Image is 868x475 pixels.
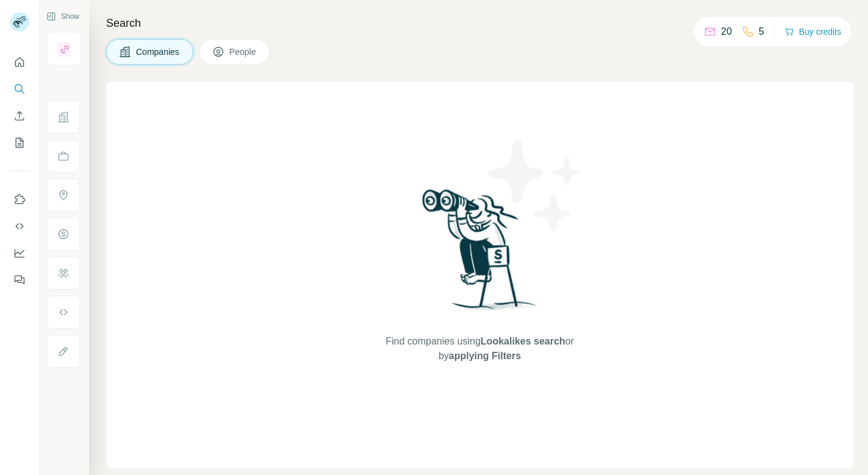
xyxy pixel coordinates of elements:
span: Companies [136,46,181,58]
button: Use Surfe on LinkedIn [10,188,29,210]
button: Enrich CSV [10,105,29,127]
button: Use Surfe API [10,215,29,237]
button: Show [38,7,88,26]
button: Buy credits [784,23,841,40]
span: applying Filters [449,351,521,361]
h4: Search [106,15,853,32]
button: Dashboard [10,242,29,264]
p: 5 [759,24,764,39]
p: 20 [721,24,732,39]
span: People [229,46,257,58]
button: Search [10,78,29,100]
span: Lookalikes search [481,336,565,346]
span: Find companies using or by [382,334,577,363]
img: Surfe Illustration - Woman searching with binoculars [417,186,543,322]
button: My lists [10,132,29,154]
img: Surfe Illustration - Stars [480,130,590,240]
button: Quick start [10,51,29,73]
button: Feedback [10,269,29,291]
